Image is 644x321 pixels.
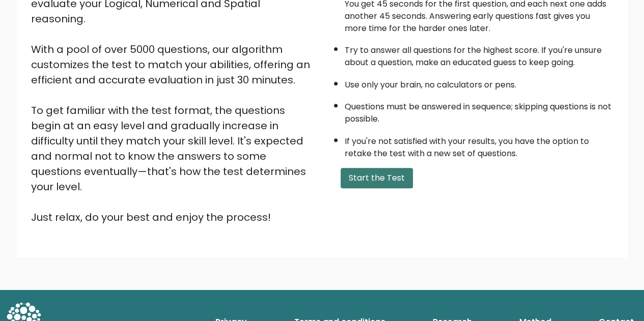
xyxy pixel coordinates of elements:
[345,130,613,160] li: If you're not satisfied with your results, you have the option to retake the test with a new set ...
[345,96,613,125] li: Questions must be answered in sequence; skipping questions is not possible.
[345,74,613,91] li: Use only your brain, no calculators or pens.
[345,39,613,69] li: Try to answer all questions for the highest score. If you're unsure about a question, make an edu...
[341,168,413,188] button: Start the Test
